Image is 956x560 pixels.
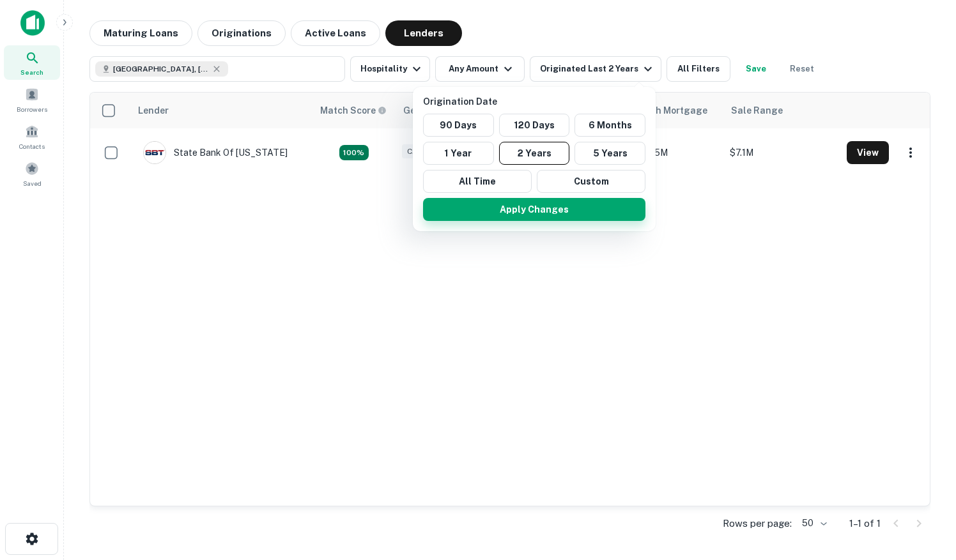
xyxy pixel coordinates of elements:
button: 2 Years [499,142,570,165]
button: 1 Year [423,142,494,165]
button: 5 Years [574,142,645,165]
p: Origination Date [423,95,651,109]
button: 120 Days [499,114,570,137]
button: Apply Changes [423,198,645,221]
iframe: Chat Widget [892,458,956,519]
button: 90 Days [423,114,494,137]
button: 6 Months [574,114,645,137]
button: All Time [423,170,532,193]
button: Custom [537,170,645,193]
